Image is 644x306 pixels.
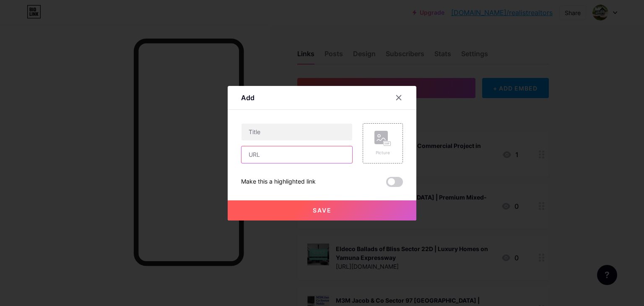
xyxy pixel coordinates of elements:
div: Make this a highlighted link [241,177,316,187]
span: Save [313,207,332,214]
div: Picture [374,150,391,156]
input: URL [241,146,352,163]
button: Save [228,200,416,220]
input: Title [241,124,352,140]
div: Add [241,93,254,103]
